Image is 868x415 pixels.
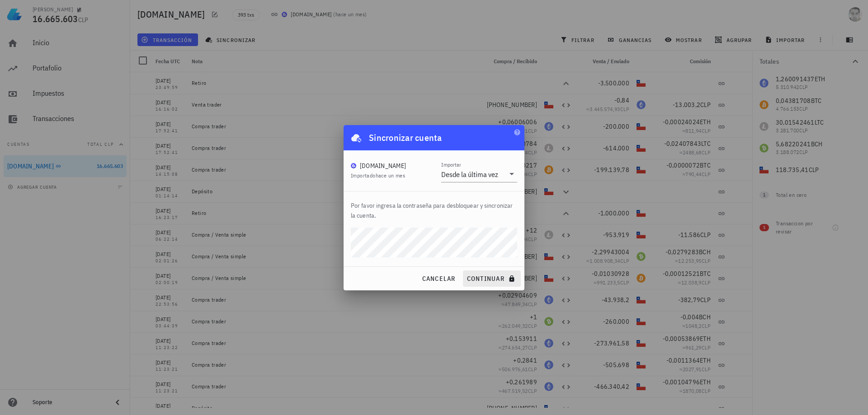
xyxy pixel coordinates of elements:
[351,163,356,168] img: BudaPuntoCom
[463,270,521,287] button: continuar
[418,270,459,287] button: cancelar
[441,167,517,182] div: ImportarDesde la última vez
[360,161,406,170] div: [DOMAIN_NAME]
[421,275,455,283] span: cancelar
[441,161,461,168] label: Importar
[369,131,442,145] div: Sincronizar cuenta
[351,201,517,220] p: Por favor ingresa la contraseña para desbloquear y sincronizar la cuenta.
[351,172,405,179] span: Importado
[376,172,405,179] span: hace un mes
[441,170,498,179] div: Desde la última vez
[467,275,517,283] span: continuar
